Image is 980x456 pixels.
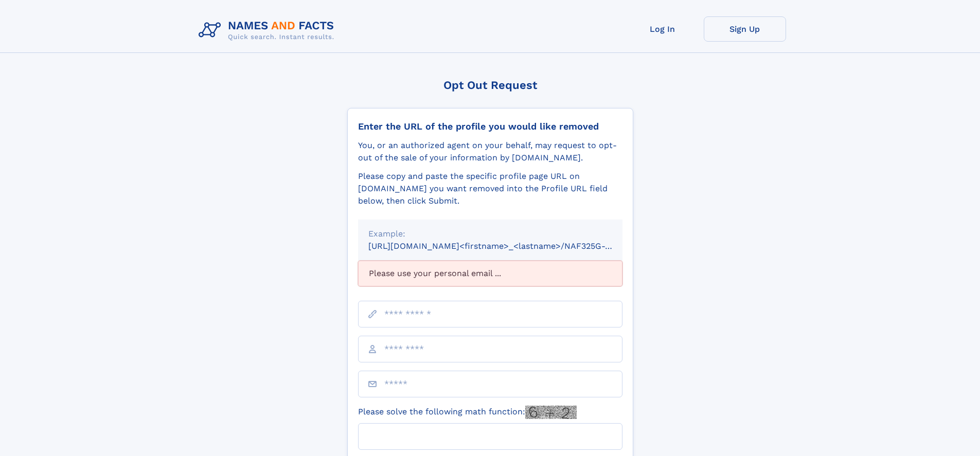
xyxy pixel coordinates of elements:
div: Opt Out Request [347,79,633,92]
small: [URL][DOMAIN_NAME]<firstname>_<lastname>/NAF325G-xxxxxxxx [368,241,642,251]
div: Enter the URL of the profile you would like removed [358,121,622,132]
div: Please copy and paste the specific profile page URL on [DOMAIN_NAME] you want removed into the Pr... [358,170,622,207]
a: Log In [621,16,704,42]
div: You, or an authorized agent on your behalf, may request to opt-out of the sale of your informatio... [358,139,622,164]
div: Please use your personal email ... [358,261,622,286]
a: Sign Up [704,16,786,42]
img: Logo Names and Facts [194,16,343,44]
div: Example: [368,228,612,240]
label: Please solve the following math function: [358,406,577,419]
